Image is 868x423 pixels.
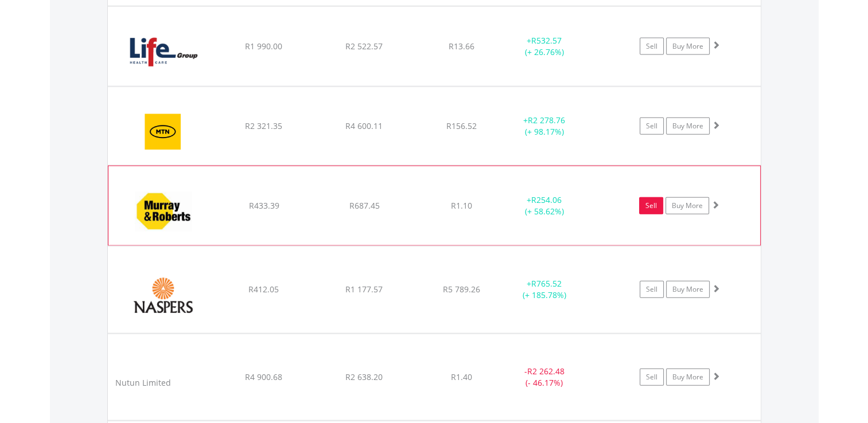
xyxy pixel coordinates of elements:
[114,348,212,417] img: blank.png
[501,278,588,301] div: + (+ 185.78%)
[501,366,588,389] div: - (- 46.17%)
[345,371,383,382] span: R2 638.20
[640,281,664,298] a: Sell
[531,278,562,289] span: R765.52
[666,281,710,298] a: Buy More
[501,115,588,138] div: + (+ 98.17%)
[451,371,472,382] span: R1.40
[443,284,480,295] span: R5 789.26
[449,41,474,52] span: R13.66
[640,117,664,135] a: Sell
[114,181,213,242] img: EQU.ZA.MUR.png
[640,38,664,55] a: Sell
[451,200,472,211] span: R1.10
[115,377,171,389] div: Nutun Limited
[528,115,565,126] span: R2 278.76
[446,120,477,131] span: R156.52
[501,35,588,58] div: + (+ 26.76%)
[665,197,709,214] a: Buy More
[349,200,379,211] span: R687.45
[527,366,565,377] span: R2 262.48
[245,120,282,131] span: R2 321.35
[245,371,282,382] span: R4 900.68
[531,194,562,205] span: R254.06
[666,117,710,135] a: Buy More
[248,284,279,295] span: R412.05
[501,194,587,217] div: + (+ 58.62%)
[639,197,663,214] a: Sell
[666,38,710,55] a: Buy More
[345,284,383,295] span: R1 177.57
[245,41,282,52] span: R1 990.00
[640,369,664,386] a: Sell
[114,101,212,163] img: EQU.ZA.MTN.png
[531,35,562,46] span: R532.57
[248,200,279,211] span: R433.39
[666,369,710,386] a: Buy More
[114,261,212,330] img: EQU.ZA.NPN.png
[114,21,212,83] img: EQU.ZA.LHC.png
[345,41,383,52] span: R2 522.57
[345,120,383,131] span: R4 600.11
